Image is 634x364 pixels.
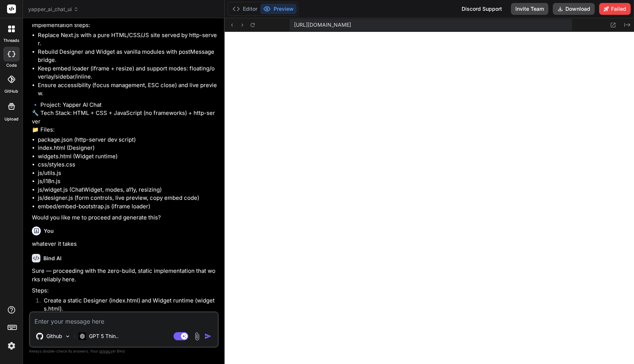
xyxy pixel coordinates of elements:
[553,3,595,15] button: Download
[38,144,217,152] li: index.html (Designer)
[6,62,17,69] label: code
[4,116,19,122] label: Upload
[260,4,297,14] button: Preview
[204,332,212,340] img: icon
[79,332,86,340] img: GPT 5 Thinking High
[46,332,62,340] p: Github
[99,349,113,353] span: privacy
[294,21,351,29] span: [URL][DOMAIN_NAME]
[38,136,217,144] li: package.json (http-server dev script)
[44,227,54,235] h6: You
[38,152,217,161] li: widgets.html (Widget runtime)
[38,202,217,211] li: embed/embed-bootstrap.js (iframe loader)
[38,186,217,194] li: js/widget.js (ChatWidget, modes, a11y, resizing)
[599,3,631,15] button: Failed
[65,333,71,340] img: Pick Models
[32,101,217,134] p: 🔹 Project: Yapper AI Chat 🔧 Tech Stack: HTML + CSS + JavaScript (no frameworks) + http-server 📁 F...
[32,214,217,222] p: Would you like me to proceed and generate this?
[38,177,217,186] li: js/i18n.js
[38,161,217,169] li: css/styles.css
[38,169,217,178] li: js/utils.js
[225,32,634,364] iframe: Preview
[38,31,217,48] li: Replace Next.js with a pure HTML/CSS/JS site served by http-server.
[4,88,18,95] label: GitHub
[32,287,217,295] p: Steps:
[511,3,548,15] button: Invite Team
[230,4,260,14] button: Editor
[457,3,506,15] div: Discord Support
[38,81,217,98] li: Ensure accessibility (focus management, ESC close) and live preview.
[3,37,19,44] label: threads
[38,64,217,81] li: Keep embed loader (iframe + resize) and support modes: floating/overlay/sidebar/inline.
[193,332,201,341] img: attachment
[29,348,219,355] p: Always double-check its answers. Your in Bind
[38,48,217,64] li: Rebuild Designer and Widget as vanilla modules with postMessage bridge.
[38,194,217,202] li: js/designer.js (form controls, live preview, copy embed code)
[43,255,62,262] h6: Bind AI
[89,332,119,340] p: GPT 5 Thin..
[38,297,217,313] li: Create a static Designer (index.html) and Widget runtime (widgets.html).
[32,267,217,284] p: Sure — proceeding with the zero-build, static implementation that works reliably here.
[28,6,79,13] span: yapper_ai_chat_ui
[32,21,217,30] p: Implementation steps:
[32,240,217,248] p: whatever it takes
[5,340,18,352] img: settings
